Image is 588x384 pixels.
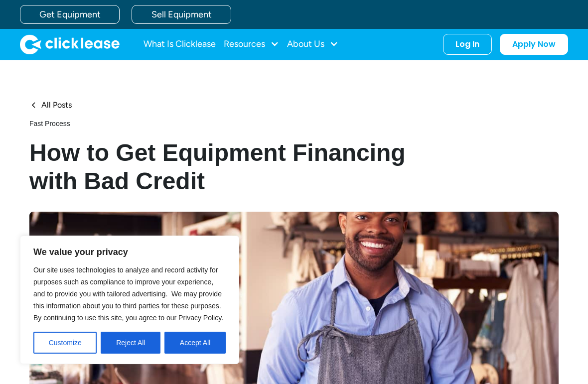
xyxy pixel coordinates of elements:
[20,34,120,54] a: home
[101,332,160,354] button: Reject All
[500,34,568,55] a: Apply Now
[144,34,216,54] a: What Is Clicklease
[33,266,223,322] span: Our site uses technologies to analyze and record activity for purposes such as compliance to impr...
[224,34,279,54] div: Resources
[20,5,120,24] a: Get Equipment
[455,39,479,49] div: Log In
[41,100,72,111] div: All Posts
[20,34,120,54] img: Clicklease logo
[164,332,226,354] button: Accept All
[29,100,72,111] a: All Posts
[287,34,338,54] div: About Us
[132,5,231,24] a: Sell Equipment
[20,236,239,364] div: We value your privacy
[29,119,412,128] div: fast process
[33,246,226,258] p: We value your privacy
[29,138,412,196] h1: How to Get Equipment Financing with Bad Credit
[33,332,97,354] button: Customize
